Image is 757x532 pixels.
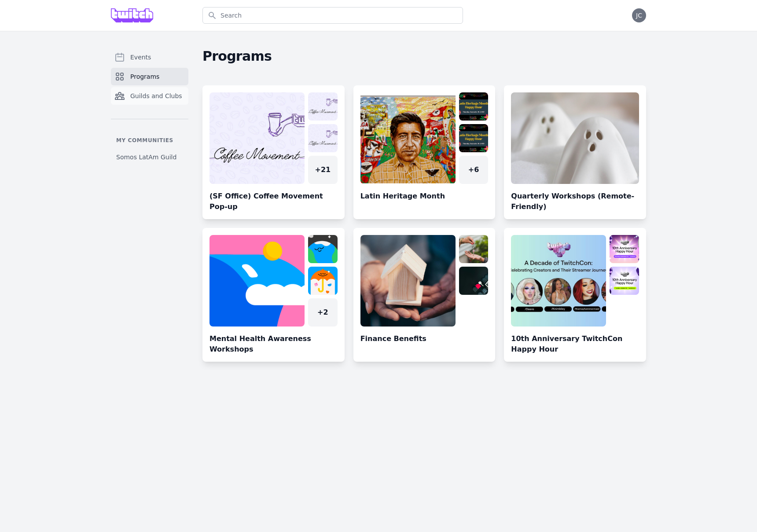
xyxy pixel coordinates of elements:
[130,72,159,81] span: Programs
[111,68,188,85] a: Programs
[111,149,188,165] a: Somos LatAm Guild
[130,92,182,100] span: Guilds and Clubs
[111,8,153,22] img: Grove
[202,48,646,64] h2: Programs
[130,53,151,62] span: Events
[116,153,176,161] span: Somos LatAm Guild
[111,137,188,144] p: My communities
[111,48,188,66] a: Events
[111,48,188,165] nav: Sidebar
[632,8,646,22] button: JC
[111,87,188,105] a: Guilds and Clubs
[202,7,463,24] input: Search
[636,12,642,18] span: JC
